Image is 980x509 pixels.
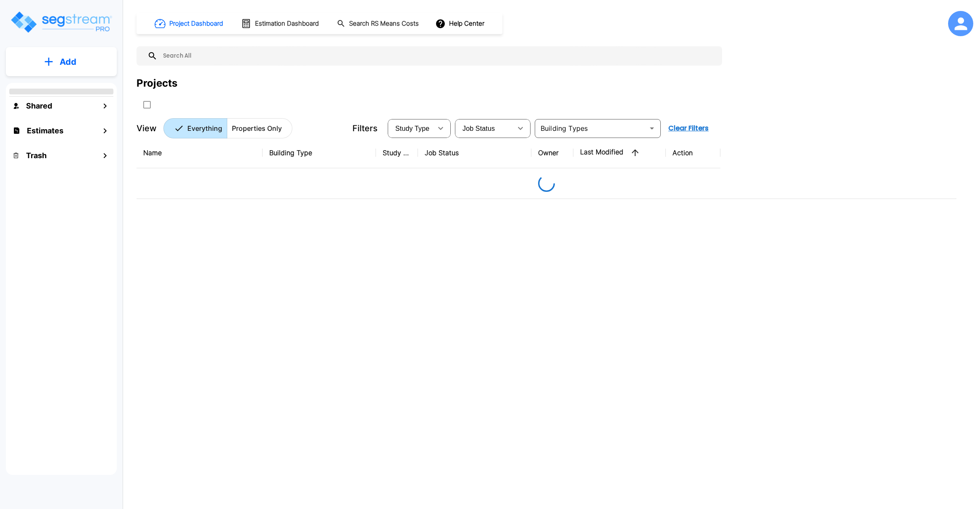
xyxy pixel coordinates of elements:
[666,138,720,168] th: Action
[158,46,718,66] input: Search All
[255,19,319,29] h1: Estimation Dashboard
[376,138,418,168] th: Study Type
[163,118,292,138] div: Platform
[395,125,429,132] span: Study Type
[187,123,222,133] p: Everything
[349,19,419,29] h1: Search RS Means Costs
[389,117,432,140] div: Select
[457,117,512,140] div: Select
[6,50,117,74] button: Add
[238,15,323,32] button: Estimation Dashboard
[434,16,488,32] button: Help Center
[163,118,227,138] button: Everything
[10,10,113,34] img: Logo
[139,96,155,113] button: SelectAll
[26,150,47,161] h1: Trash
[352,122,378,135] p: Filters
[665,120,712,137] button: Clear Filters
[151,14,228,33] button: Project Dashboard
[531,138,573,168] th: Owner
[137,76,177,91] div: Projects
[137,122,157,135] p: View
[334,16,423,32] button: Search RS Means Costs
[169,19,223,29] h1: Project Dashboard
[462,125,495,132] span: Job Status
[27,125,63,136] h1: Estimates
[26,100,52,111] h1: Shared
[573,138,666,168] th: Last Modified
[537,122,644,134] input: Building Types
[227,118,292,138] button: Properties Only
[646,122,658,134] button: Open
[232,123,282,133] p: Properties Only
[263,138,376,168] th: Building Type
[418,138,531,168] th: Job Status
[60,56,76,68] p: Add
[137,138,263,168] th: Name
